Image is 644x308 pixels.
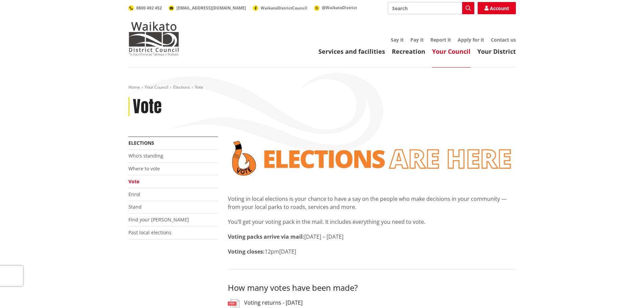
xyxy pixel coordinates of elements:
[458,37,484,43] a: Apply for it
[391,37,404,43] a: Say it
[128,204,142,210] a: Stand
[128,140,154,146] a: Elections
[133,97,162,117] h1: Vote
[128,165,160,172] a: Where to vote
[228,195,516,211] p: Voting in local elections is your chance to have a say on the people who make decisions in your c...
[128,22,179,55] img: Waikato District Council - Te Kaunihera aa Takiwaa o Waikato
[228,137,516,180] img: Vote banner transparent
[491,37,516,43] a: Contact us
[176,5,246,11] span: [EMAIL_ADDRESS][DOMAIN_NAME]
[388,2,474,14] input: Search input
[265,248,296,255] span: 12pm[DATE]
[228,283,516,293] h3: How many votes have been made?
[173,84,190,90] a: Elections
[136,5,162,11] span: 0800 492 452
[195,84,203,90] span: Vote
[261,5,307,11] span: WaikatoDistrictCouncil
[478,2,516,14] a: Account
[228,218,516,226] p: You’ll get your voting pack in the mail. It includes everything you need to vote.
[318,47,385,55] a: Services and facilities
[392,47,425,55] a: Recreation
[228,233,304,240] strong: Voting packs arrive via mail:
[432,47,471,55] a: Your Council
[410,37,424,43] a: Pay it
[128,5,162,11] a: 0800 492 452
[228,233,516,241] p: [DATE] – [DATE]
[128,229,171,236] a: Past local elections
[253,5,307,11] a: WaikatoDistrictCouncil
[430,37,451,43] a: Report it
[145,84,168,90] a: Your Council
[128,84,140,90] a: Home
[128,216,189,223] a: Find your [PERSON_NAME]
[128,191,140,197] a: Enrol
[128,178,139,185] a: Vote
[477,47,516,55] a: Your District
[228,248,265,255] strong: Voting closes:
[314,5,357,10] a: @WaikatoDistrict
[244,300,303,306] h3: Voting returns - [DATE]
[169,5,246,11] a: [EMAIL_ADDRESS][DOMAIN_NAME]
[613,280,637,304] iframe: Messenger Launcher
[128,85,516,90] nav: breadcrumb
[322,5,357,10] span: @WaikatoDistrict
[128,152,163,159] a: Who's standing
